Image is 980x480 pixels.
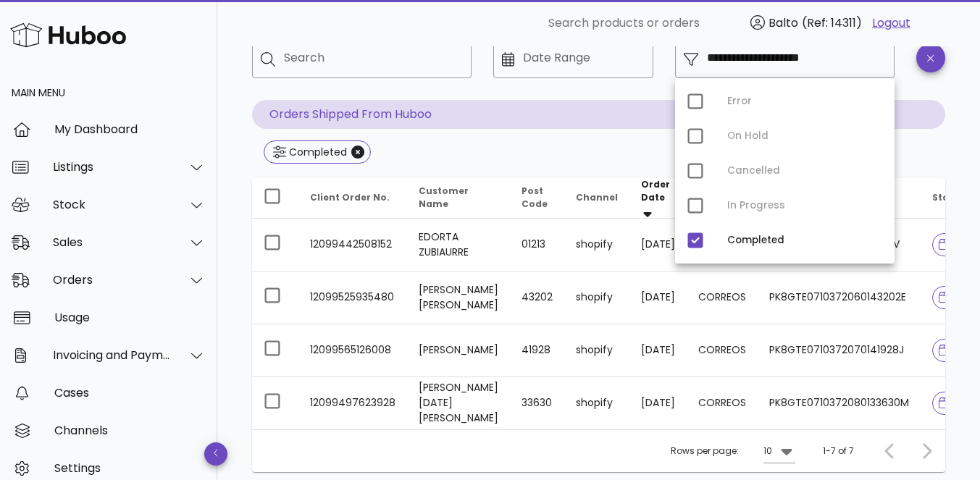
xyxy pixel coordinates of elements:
td: [PERSON_NAME] [407,324,510,377]
td: [DATE] [629,219,687,271]
th: Client Order No. [298,178,407,219]
th: Post Code [510,178,564,219]
span: Channel [576,191,618,203]
th: Order Date: Sorted descending. Activate to remove sorting. [629,178,687,219]
td: 12099565126008 [298,324,407,377]
div: Usage [54,311,206,324]
span: (Ref: 14311) [802,14,862,31]
div: Listings [53,160,171,174]
div: Sales [53,235,171,249]
td: 12099525935480 [298,271,407,324]
td: 33630 [510,377,564,429]
td: shopify [564,219,629,271]
th: Channel [564,178,629,219]
button: Close [351,146,364,159]
td: PK8GTE0710372080133630M [758,377,921,429]
span: Balto [768,14,798,31]
div: Orders [53,273,171,287]
div: 10Rows per page: [763,439,795,463]
td: [DATE] [629,271,687,324]
div: Cases [54,386,206,400]
span: Post Code [522,185,548,210]
td: PK8GTE0710372060143202E [758,271,921,324]
th: Customer Name [407,178,510,219]
div: 1-7 of 7 [823,445,854,458]
div: My Dashboard [54,122,206,136]
div: Completed [286,145,347,159]
div: Invoicing and Payments [53,348,171,362]
td: [DATE] [629,324,687,377]
p: Orders Shipped From Huboo [252,100,945,129]
td: CORREOS [687,271,758,324]
span: Customer Name [419,185,469,210]
td: 43202 [510,271,564,324]
td: shopify [564,324,629,377]
td: 12099442508152 [298,219,407,271]
td: 12099497623928 [298,377,407,429]
div: 10 [763,445,772,458]
td: [PERSON_NAME] [DATE][PERSON_NAME] [407,377,510,429]
a: Logout [872,14,910,32]
td: shopify [564,271,629,324]
div: Stock [53,198,171,211]
img: Huboo Logo [10,20,126,51]
div: Channels [54,424,206,437]
td: shopify [564,377,629,429]
td: [PERSON_NAME] [PERSON_NAME] [407,271,510,324]
div: Completed [727,235,883,246]
td: [DATE] [629,377,687,429]
span: Client Order No. [310,191,390,203]
span: Status [932,191,976,203]
td: 41928 [510,324,564,377]
td: EDORTA ZUBIAURRE [407,219,510,271]
td: 01213 [510,219,564,271]
div: Settings [54,461,206,475]
td: CORREOS [687,377,758,429]
td: PK8GTE0710372070141928J [758,324,921,377]
td: CORREOS [687,324,758,377]
div: Rows per page: [671,430,795,472]
span: Order Date [641,178,670,203]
